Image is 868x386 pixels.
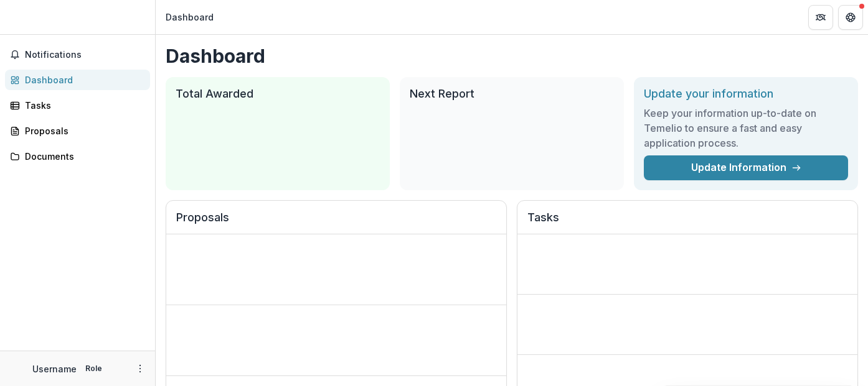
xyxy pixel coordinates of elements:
nav: breadcrumb [161,8,219,26]
h2: Tasks [527,211,847,234]
a: Update Information [644,155,848,180]
h3: Keep your information up-to-date on Temelio to ensure a fast and easy application process. [644,106,848,150]
p: Role [82,363,106,374]
h1: Dashboard [166,45,858,67]
h2: Total Awarded [176,87,380,101]
div: Dashboard [166,11,214,24]
a: Documents [5,146,150,167]
div: Documents [25,150,140,163]
a: Proposals [5,121,150,141]
button: Partners [808,5,833,30]
h2: Next Report [410,87,614,101]
h2: Proposals [176,211,496,234]
div: Proposals [25,124,140,137]
h2: Update your information [644,87,848,101]
a: Dashboard [5,70,150,90]
span: Notifications [25,50,145,60]
button: More [133,361,148,376]
p: Username [32,362,77,375]
button: Get Help [838,5,863,30]
a: Tasks [5,95,150,116]
div: Dashboard [25,73,140,86]
button: Notifications [5,45,150,65]
div: Tasks [25,99,140,112]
